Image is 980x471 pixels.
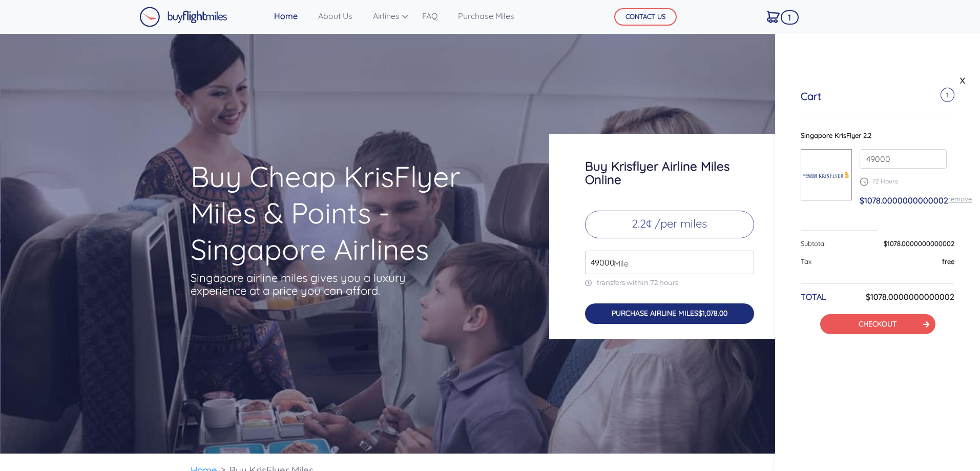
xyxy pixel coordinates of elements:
h3: Buy Krisflyer Airline Miles Online [585,159,754,186]
span: 1 [941,88,954,102]
a: Airlines [369,6,406,26]
img: schedule.png [860,177,868,186]
img: Buy Flight Miles Logo [139,7,227,27]
span: Tax [801,257,811,265]
span: Subtotal [801,239,826,248]
span: $1,078.00 [698,309,727,318]
span: Singapore KrisFlyer 2.2 [801,131,871,139]
p: 2.2¢ /per miles [585,211,754,238]
h5: Cart [801,90,821,103]
a: FAQ [418,6,442,26]
h1: Buy Cheap KrisFlyer Miles & Points - Singapore Airlines [191,158,509,268]
img: Singapore-KrisFlyer.png [801,163,851,186]
a: Home [270,6,302,26]
p: transfers within 72 hours [585,278,754,287]
h6: $1078.0000000000002 [866,292,954,302]
button: PURCHASE AIRLINE MILES$1,078.00 [585,303,754,324]
a: CHECKOUT [859,319,896,329]
a: X [957,73,968,88]
h6: TOTAL [801,292,826,302]
a: 1 [763,6,784,27]
button: CONTACT US [614,8,677,26]
span: Mile [609,257,629,270]
p: Singapore airline miles gives you a luxury experience at a price you can afford. [191,272,421,297]
a: Buy Flight Miles Logo [139,4,227,30]
span: $1078.0000000000002 [860,195,948,206]
button: CHECKOUT [820,314,935,334]
a: remove [948,195,972,203]
span: free [942,257,954,265]
span: $1078.0000000000002 [884,239,954,248]
a: About Us [314,6,357,26]
img: Cart [767,11,780,23]
span: 1 [781,10,799,25]
a: Purchase Miles [454,6,518,26]
p: 72 Hours [860,177,947,186]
